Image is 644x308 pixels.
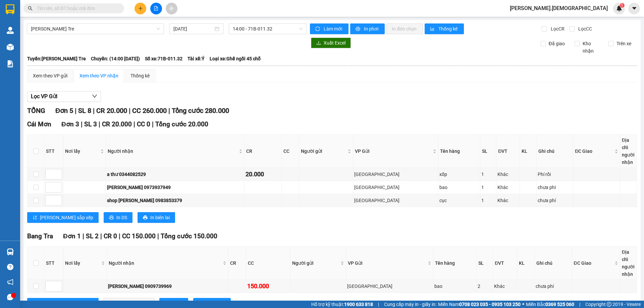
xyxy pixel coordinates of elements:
button: file-add [150,3,162,14]
span: plus [138,6,143,11]
span: ĐC Giao [575,147,613,155]
div: 0785937973 [6,22,59,31]
img: icon-new-feature [616,5,622,11]
span: In phơi [364,25,379,33]
span: down [92,94,97,99]
div: [GEOGRAPHIC_DATA] [64,6,132,21]
span: Đơn 1 [63,232,81,240]
div: Khác [497,197,519,204]
span: | [133,120,135,128]
span: Bang Tra [27,232,53,240]
th: Ghi chú [537,135,573,168]
div: 1 [481,171,495,178]
div: Địa chỉ người nhận [622,248,635,278]
span: Tài xế: Ý [187,55,205,62]
span: | [99,120,100,128]
div: [PERSON_NAME] 0909739969 [108,283,227,290]
th: Tên hàng [438,135,480,168]
button: aim [166,3,177,14]
span: In DS [116,214,127,221]
span: Nơi lấy [65,147,99,155]
span: | [129,107,130,115]
input: 15/08/2025 [173,25,213,33]
th: Ghi chú [535,247,572,280]
span: Trên xe [614,40,634,47]
span: Kho nhận [580,40,603,55]
img: solution-icon [7,60,14,67]
th: CC [246,247,290,280]
span: | [93,107,95,115]
span: Miền Bắc [526,301,574,308]
input: Tìm tên, số ĐT hoặc mã đơn [37,5,116,12]
span: | [83,232,84,240]
span: caret-down [631,5,637,11]
span: file-add [154,6,158,11]
span: VP Gửi [348,259,427,267]
span: CC : [63,44,72,51]
span: printer [143,215,148,221]
button: printerIn biên lai [138,212,175,223]
div: 20.000 [246,170,280,179]
div: [PERSON_NAME] 0973937949 [107,184,243,191]
th: STT [44,135,63,168]
span: printer [109,215,114,221]
div: [GEOGRAPHIC_DATA] [354,184,437,191]
span: Người gửi [301,147,346,155]
th: ĐVT [493,247,517,280]
div: xốp [439,171,479,178]
th: SL [477,247,493,280]
span: Lọc CC [576,25,593,33]
button: sort-ascending[PERSON_NAME] sắp xếp [27,212,99,223]
span: [PERSON_NAME] sắp xếp [40,214,93,221]
button: bar-chartThống kê [425,23,464,34]
div: Duy [64,21,132,29]
span: aim [169,6,174,11]
div: Minh [6,14,59,22]
sup: 1 [620,3,625,8]
span: In biên lai [206,300,225,307]
th: KL [517,247,534,280]
span: SL 3 [84,120,97,128]
th: STT [44,247,63,280]
div: Khác [497,184,519,191]
div: Phí rồi [538,171,572,178]
span: Người gửi [292,259,339,267]
span: Lọc CR [548,25,566,33]
div: Thống kê [130,72,150,79]
span: In biên lai [150,214,170,221]
span: Nơi lấy [65,259,100,267]
span: bar-chart [430,26,436,32]
div: [GEOGRAPHIC_DATA] [354,197,437,204]
strong: 1900 633 818 [344,302,373,307]
th: CC [282,135,299,168]
div: chưa phi [538,184,572,191]
span: message [7,294,13,300]
span: Cung cấp máy in - giấy in: [384,301,436,308]
img: warehouse-icon [7,44,14,51]
div: 1 [481,184,495,191]
span: Loại xe: Ghế ngồi 45 chỗ [210,55,261,62]
span: Miền Nam [438,301,521,308]
th: CR [245,135,282,168]
span: 1 [621,3,623,8]
span: | [119,232,120,240]
span: Đơn 5 [55,107,73,115]
span: CC 0 [137,120,150,128]
button: Lọc VP Gửi [27,91,101,102]
span: CC 150.000 [122,232,156,240]
td: Sài Gòn [353,194,438,207]
span: Nhận: [64,6,80,13]
span: CR 20.000 [96,107,127,115]
span: CR 0 [104,232,117,240]
div: Địa chỉ người nhận [622,136,635,166]
span: [PERSON_NAME] sắp xếp [40,300,93,307]
button: In đơn chọn [386,23,423,34]
div: Xem theo VP nhận [79,72,118,79]
span: Hồ Chí Minh - Bến Tre [31,24,160,34]
strong: 0708 023 035 - 0935 103 250 [459,302,521,307]
img: warehouse-icon [7,248,14,255]
button: printerIn phơi [350,23,385,34]
span: download [316,41,321,46]
td: Sài Gòn [346,280,434,293]
button: downloadXuất Excel [311,38,351,48]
